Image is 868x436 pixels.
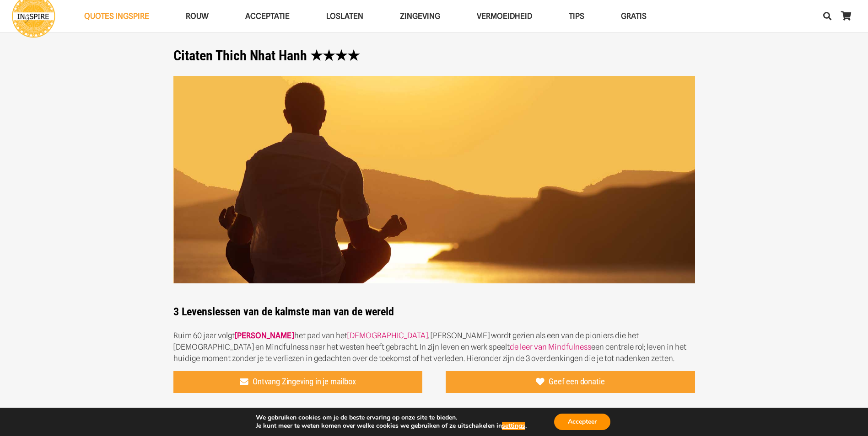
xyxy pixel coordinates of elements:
[818,5,836,27] a: Zoeken
[245,11,290,21] span: Acceptatie
[256,414,527,422] p: We gebruiken cookies om je de beste ervaring op onze site te bieden.
[235,331,294,340] a: [PERSON_NAME]
[446,371,695,393] a: Geef een donatie
[458,5,550,28] a: VERMOEIDHEIDVERMOEIDHEID Menu
[173,76,695,283] img: Zen Wijsheden en Levenslessen van Thich Nhat Hanh
[173,48,695,64] h1: Citaten Thich Nhat Hanh ★★★★
[66,5,167,28] a: QUOTES INGSPIREQUOTES INGSPIRE Menu
[502,422,525,430] button: settings
[603,5,665,28] a: GRATISGRATIS Menu
[308,5,382,28] a: LoslatenLoslaten Menu
[253,377,356,387] span: Ontvang Zingeving in je mailbox
[186,11,209,21] span: ROUW
[510,342,591,351] a: de leer van Mindfulness
[621,11,647,21] span: GRATIS
[569,11,584,21] span: TIPS
[326,11,363,21] span: Loslaten
[477,11,532,21] span: VERMOEIDHEID
[550,5,603,28] a: TIPSTIPS Menu
[382,5,458,28] a: ZingevingZingeving Menu
[227,5,308,28] a: AcceptatieAcceptatie Menu
[173,305,394,318] strong: 3 Levenslessen van de kalmste man van de wereld
[400,11,440,21] span: Zingeving
[549,377,604,387] span: Geef een donatie
[256,422,527,430] p: Je kunt meer te weten komen over welke cookies we gebruiken of ze uitschakelen in .
[167,5,227,28] a: ROUWROUW Menu
[173,371,423,393] a: Ontvang Zingeving in je mailbox
[173,330,695,364] p: Ruim 60 jaar volgt het pad van het . [PERSON_NAME] wordt gezien als een van de pioniers die het [...
[554,414,610,430] button: Accepteer
[84,11,149,21] span: QUOTES INGSPIRE
[347,331,428,340] a: [DEMOGRAPHIC_DATA]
